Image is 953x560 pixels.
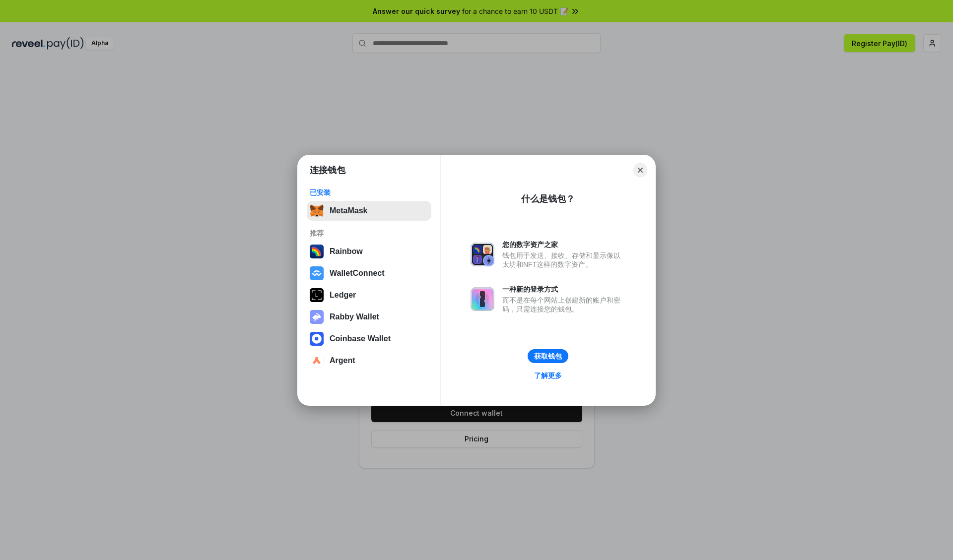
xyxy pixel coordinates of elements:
[307,329,431,349] button: Coinbase Wallet
[528,369,568,382] a: 了解更多
[310,245,324,258] img: svg+xml,%3Csvg%20width%3D%22120%22%20height%3D%22120%22%20viewBox%3D%220%200%20120%20120%22%20fil...
[633,163,647,177] button: Close
[310,288,324,302] img: svg+xml,%3Csvg%20xmlns%3D%22http%3A%2F%2Fwww.w3.org%2F2000%2Fsvg%22%20width%3D%2228%22%20height%3...
[307,351,431,371] button: Argent
[534,371,562,380] div: 了解更多
[310,266,324,280] img: svg+xml,%3Csvg%20width%3D%2228%22%20height%3D%2228%22%20viewBox%3D%220%200%2028%2028%22%20fill%3D...
[471,243,494,266] img: svg+xml,%3Csvg%20xmlns%3D%22http%3A%2F%2Fwww.w3.org%2F2000%2Fsvg%22%20fill%3D%22none%22%20viewBox...
[307,307,431,327] button: Rabby Wallet
[330,312,379,321] div: Rabby Wallet
[310,332,324,346] img: svg+xml,%3Csvg%20width%3D%2228%22%20height%3D%2228%22%20viewBox%3D%220%200%2028%2028%22%20fill%3D...
[307,285,431,305] button: Ledger
[310,164,345,176] h1: 连接钱包
[310,204,324,218] img: svg+xml,%3Csvg%20fill%3D%22none%22%20height%3D%2233%22%20viewBox%3D%220%200%2035%2033%22%20width%...
[534,352,562,361] div: 获取钱包
[502,285,625,294] div: 一种新的登录方式
[330,269,385,278] div: WalletConnect
[310,354,324,368] img: svg+xml,%3Csvg%20width%3D%2228%22%20height%3D%2228%22%20viewBox%3D%220%200%2028%2028%22%20fill%3D...
[310,310,324,324] img: svg+xml,%3Csvg%20xmlns%3D%22http%3A%2F%2Fwww.w3.org%2F2000%2Fsvg%22%20fill%3D%22none%22%20viewBox...
[307,201,431,221] button: MetaMask
[330,291,356,300] div: Ledger
[307,242,431,261] button: Rainbow
[330,247,363,256] div: Rainbow
[330,334,391,343] div: Coinbase Wallet
[502,251,625,269] div: 钱包用于发送、接收、存储和显示像以太坊和NFT这样的数字资产。
[521,193,575,205] div: 什么是钱包？
[528,349,568,363] button: 获取钱包
[310,229,428,238] div: 推荐
[330,356,355,365] div: Argent
[310,188,428,197] div: 已安装
[330,206,367,215] div: MetaMask
[307,263,431,283] button: WalletConnect
[471,287,494,311] img: svg+xml,%3Csvg%20xmlns%3D%22http%3A%2F%2Fwww.w3.org%2F2000%2Fsvg%22%20fill%3D%22none%22%20viewBox...
[502,296,625,313] div: 而不是在每个网站上创建新的账户和密码，只需连接您的钱包。
[502,240,625,249] div: 您的数字资产之家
